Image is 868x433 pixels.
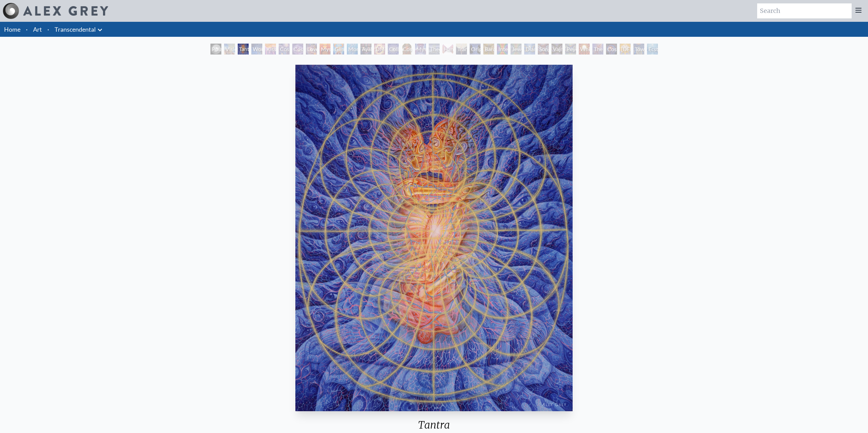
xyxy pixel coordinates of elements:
div: Polar Unity Spiral [210,44,221,55]
div: Vajra Being [551,44,562,55]
div: Bardo Being [483,44,494,55]
li: · [45,22,52,37]
div: Hands that See [442,44,453,55]
div: Collective Vision [388,44,399,55]
div: The Great Turn [592,44,603,55]
input: Search [757,3,852,18]
div: Song of Vajra Being [538,44,549,55]
a: Art [33,25,42,34]
div: Wonder [251,44,262,55]
li: · [23,22,30,37]
div: Theologue [429,44,440,55]
div: Ayahuasca Visitation [361,44,371,55]
div: Visionary Origin of Language [224,44,235,55]
a: Transcendental [55,25,96,34]
div: Transfiguration [456,44,467,55]
div: Toward the One [633,44,644,55]
div: Jewel Being [511,44,521,55]
div: White Light [579,44,590,55]
div: DMT - The Spirit Molecule [374,44,385,55]
div: Ecstasy [647,44,658,55]
div: Mystic Eye [415,44,426,55]
div: Tantra [238,44,249,55]
div: Interbeing [497,44,508,55]
div: Mysteriosa 2 [320,44,330,55]
div: Peyote Being [565,44,576,55]
div: Monochord [347,44,358,55]
a: Home [4,26,20,33]
img: Tantra-1991-Alex-Grey-watermarked.jpg [295,65,573,411]
div: Diamond Being [524,44,535,55]
div: Love is a Cosmic Force [306,44,317,55]
div: Cosmic Creativity [279,44,290,55]
div: Kiss of the [MEDICAL_DATA] [265,44,276,55]
div: Glimpsing the Empyrean [333,44,344,55]
div: Cosmic Consciousness [606,44,617,55]
div: Original Face [470,44,481,55]
div: Cosmic [DEMOGRAPHIC_DATA] [401,44,412,55]
div: [DEMOGRAPHIC_DATA] [620,44,631,55]
div: Cosmic Artist [292,44,303,55]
